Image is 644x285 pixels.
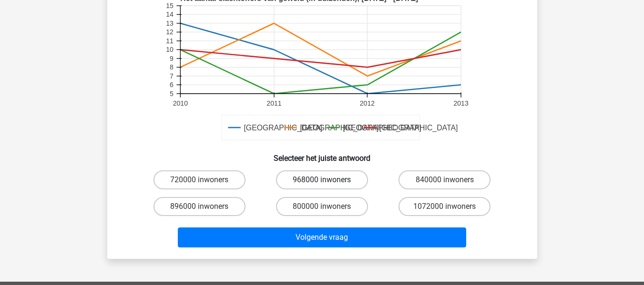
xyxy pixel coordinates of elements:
text: [GEOGRAPHIC_DATA] [343,124,421,132]
button: Volgende vraag [178,227,466,247]
text: 2013 [453,99,468,107]
label: 1072000 inwoners [399,197,491,216]
text: 7 [169,72,173,80]
text: [GEOGRAPHIC_DATA] [379,124,458,132]
text: 5 [169,90,173,98]
label: 896000 inwoners [153,197,245,216]
label: 840000 inwoners [399,170,491,189]
text: 10 [166,46,174,54]
text: 15 [166,2,174,10]
text: 14 [166,11,174,19]
label: 800000 inwoners [276,197,368,216]
h6: Selecteer het juiste antwoord [123,146,522,163]
text: [GEOGRAPHIC_DATA] [300,124,378,132]
text: 2011 [266,99,281,107]
text: 8 [169,64,173,71]
text: 11 [166,37,174,45]
label: 968000 inwoners [276,170,368,189]
text: 9 [169,55,173,62]
text: 2010 [173,99,187,107]
text: 12 [166,29,174,36]
text: [GEOGRAPHIC_DATA] [244,124,322,132]
text: 2012 [359,99,374,107]
text: 6 [169,81,173,88]
text: 13 [166,20,174,27]
label: 720000 inwoners [153,170,245,189]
